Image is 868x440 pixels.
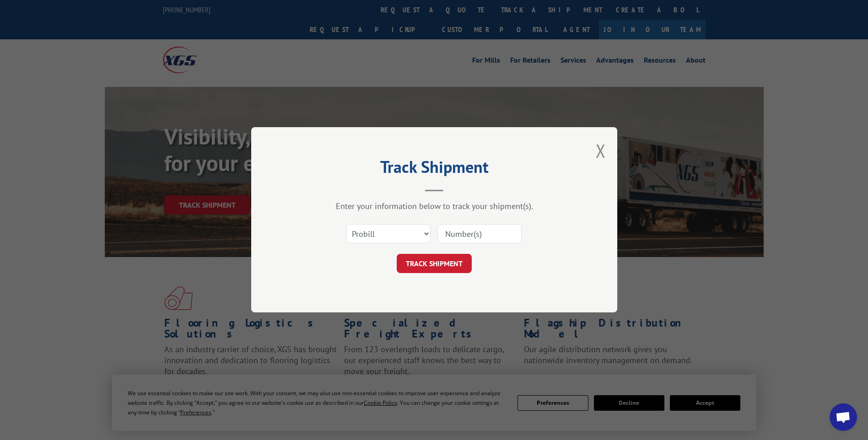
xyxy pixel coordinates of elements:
[397,254,472,274] button: TRACK SHIPMENT
[297,161,571,178] h2: Track Shipment
[830,403,857,431] div: Open chat
[297,201,571,212] div: Enter your information below to track your shipment(s).
[437,225,522,244] input: Number(s)
[596,139,606,163] button: Close modal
